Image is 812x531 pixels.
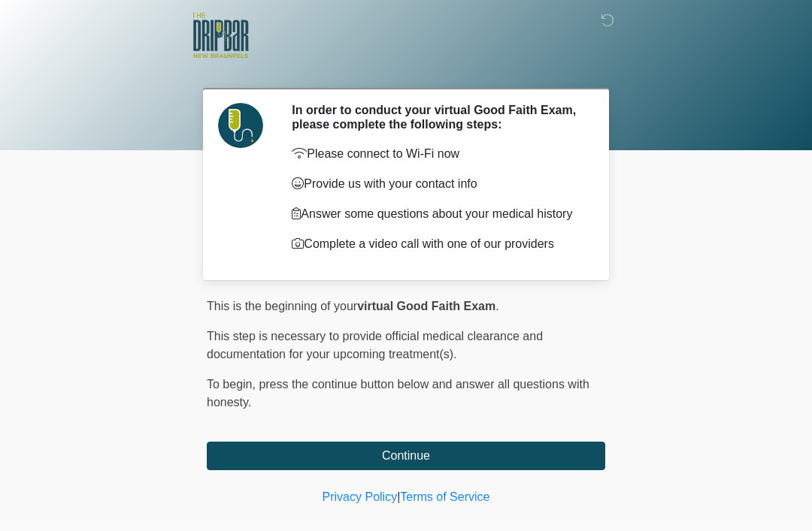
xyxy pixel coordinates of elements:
strong: virtual Good Faith Exam [357,300,495,312]
span: This is the beginning of your [207,300,357,312]
h2: In order to conduct your virtual Good Faith Exam, please complete the following steps: [292,103,583,131]
span: To begin, [207,378,259,391]
img: Agent Avatar [218,103,263,148]
span: This step is necessary to provide official medical clearance and documentation for your upcoming ... [207,330,543,361]
span: . [495,300,498,312]
a: Terms of Service [400,490,489,503]
span: press the continue button below and answer all questions with honesty. [207,378,589,409]
a: Privacy Policy [323,490,398,503]
a: | [397,490,400,503]
p: Complete a video call with one of our providers [292,235,583,253]
img: The DRIPBaR - New Braunfels Logo [192,11,249,60]
button: Continue [207,442,605,470]
p: Provide us with your contact info [292,175,583,193]
p: Answer some questions about your medical history [292,205,583,223]
p: Please connect to Wi-Fi now [292,145,583,163]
